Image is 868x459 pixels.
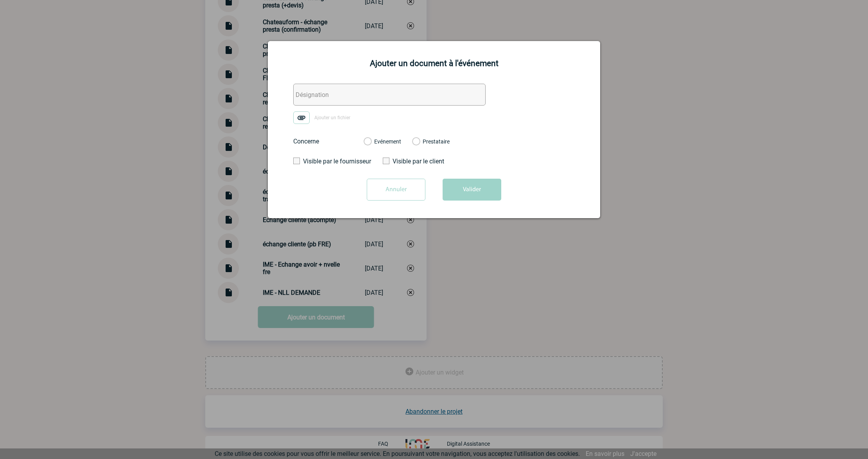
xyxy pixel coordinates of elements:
label: Concerne [293,138,356,145]
input: Désignation [293,84,486,106]
h2: Ajouter un document à l'événement [278,59,590,68]
label: Prestataire [412,138,420,145]
span: Ajouter un fichier [314,115,350,120]
label: Visible par le fournisseur [293,158,366,165]
button: Valider [443,179,501,201]
label: Evénement [364,138,371,145]
label: Visible par le client [383,158,455,165]
input: Annuler [367,179,425,201]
